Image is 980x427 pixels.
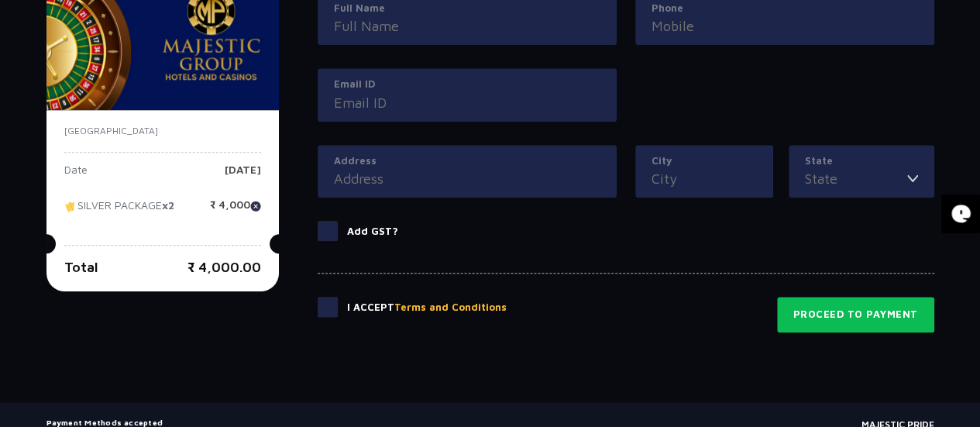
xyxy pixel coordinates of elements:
p: Add GST? [347,224,398,239]
input: Address [334,168,600,189]
p: Date [64,164,88,188]
img: tikcet [64,199,77,213]
label: Full Name [334,1,600,16]
label: State [805,153,918,169]
p: I Accept [347,300,507,315]
label: Phone [652,1,918,16]
input: Mobile [652,15,918,36]
img: toggler icon [907,168,918,189]
p: ₹ 4,000 [210,199,261,222]
label: City [652,153,757,169]
input: State [805,168,907,189]
button: Proceed to Payment [777,297,934,332]
p: [GEOGRAPHIC_DATA] [64,124,261,138]
label: Address [334,153,600,169]
input: City [652,168,757,189]
input: Email ID [334,92,600,113]
p: ₹ 4,000.00 [187,257,261,277]
p: Total [64,257,98,277]
button: Terms and Conditions [394,300,507,315]
p: SILVER PACKAGE [64,199,174,222]
p: [DATE] [225,164,261,188]
input: Full Name [334,15,600,36]
h5: Payment Methods accepted [46,418,315,427]
strong: x2 [162,198,174,212]
label: Email ID [334,77,600,92]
